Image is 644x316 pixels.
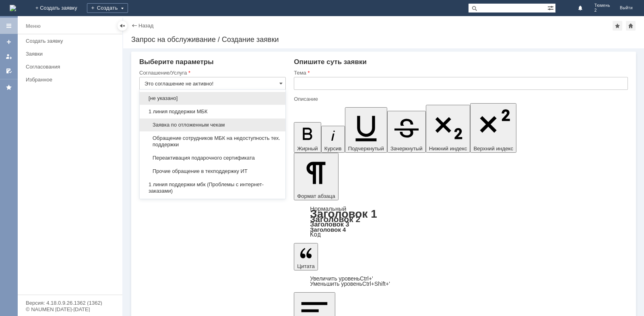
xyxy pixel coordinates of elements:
[294,153,338,200] button: Формат абзаца
[131,35,636,44] div: Запрос на обслуживание / Создание заявки
[2,35,15,48] a: Создать заявку
[10,5,16,11] img: logo
[118,21,127,31] div: Скрыть меню
[594,3,610,8] span: Тюмень
[387,111,426,153] button: Зачеркнутый
[144,135,281,148] span: Обращение сотрудников МБК на недоступность тех. поддержки
[297,263,315,269] span: Цитата
[294,58,367,66] span: Опишите суть заявки
[23,48,121,60] a: Заявки
[26,300,114,306] div: Версия: 4.18.0.9.26.1362 (1362)
[26,51,118,57] div: Заявки
[10,5,16,11] a: Перейти на домашнюю страницу
[144,122,281,128] span: Заявка по отложенным чекам
[144,181,281,194] span: 1 линия поддержки мбк (Проблемы с интернет-заказами)
[294,96,626,102] div: Описание
[139,70,284,75] div: Соглашение/Услуга
[294,206,628,237] div: Формат абзаца
[23,35,121,47] a: Создать заявку
[324,146,342,152] span: Курсив
[310,275,373,282] a: Increase
[362,281,390,287] span: Ctrl+Shift+'
[345,107,387,153] button: Подчеркнутый
[348,146,384,152] span: Подчеркнутый
[429,146,467,152] span: Нижний индекс
[310,220,349,228] a: Заголовок 3
[144,155,281,161] span: Переактивация подарочного сертификата
[321,126,345,153] button: Курсив
[26,64,118,70] div: Согласования
[297,193,335,199] span: Формат абзаца
[294,70,626,75] div: Тема
[87,3,128,13] div: Создать
[138,23,153,29] a: Назад
[297,146,318,152] span: Жирный
[139,58,214,66] span: Выберите параметры
[2,64,15,77] a: Мои согласования
[310,281,390,287] a: Decrease
[360,275,373,282] span: Ctrl+'
[144,168,281,175] span: Прочие обращение в техподдержку ИТ
[26,307,114,312] div: © NAUMEN [DATE]-[DATE]
[294,122,321,153] button: Жирный
[2,50,15,63] a: Мои заявки
[390,146,423,152] span: Зачеркнутый
[310,226,346,233] a: Заголовок 4
[26,38,118,44] div: Создать заявку
[23,60,121,73] a: Согласования
[310,231,321,238] a: Код
[473,146,513,152] span: Верхний индекс
[594,8,610,13] span: 2
[294,276,628,287] div: Цитата
[294,243,318,270] button: Цитата
[310,214,360,224] a: Заголовок 2
[144,108,281,115] span: 1 линия поддержки МБК
[426,105,471,153] button: Нижний индекс
[626,21,636,31] div: Сделать домашней страницей
[144,95,281,102] span: [не указано]
[26,77,109,83] div: Избранное
[613,21,622,31] div: Добавить в избранное
[26,21,41,31] div: Меню
[310,208,377,220] a: Заголовок 1
[310,205,346,212] a: Нормальный
[547,4,555,11] span: Расширенный поиск
[470,103,516,153] button: Верхний индекс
